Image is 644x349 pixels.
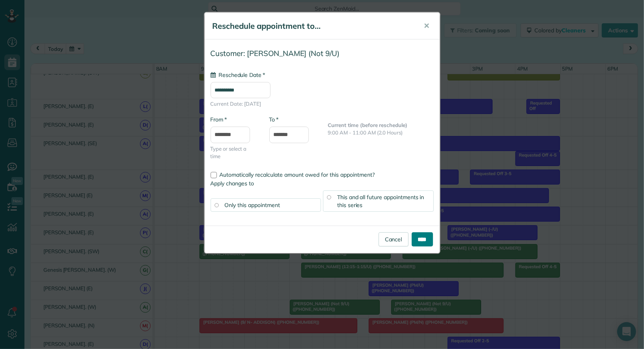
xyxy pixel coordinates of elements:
[211,71,265,79] label: Reschedule Date
[225,202,280,209] span: Only this appointment
[337,194,424,209] span: This and all future appointments in this series
[269,116,278,123] label: To
[328,122,408,128] b: Current time (before reschedule)
[215,203,218,207] input: Only this appointment
[424,21,430,30] span: ✕
[327,195,331,199] input: This and all future appointments in this series
[211,179,434,187] label: Apply changes to
[328,129,434,136] p: 9:00 AM - 11:00 AM (2.0 Hours)
[220,171,375,178] span: Automatically recalculate amount owed for this appointment?
[213,21,413,32] h5: Reschedule appointment to...
[211,100,434,108] span: Current Date: [DATE]
[211,145,258,160] span: Type or select a time
[379,232,409,246] a: Cancel
[211,116,227,123] label: From
[211,49,434,58] h4: Customer: [PERSON_NAME] (Not 9/U)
